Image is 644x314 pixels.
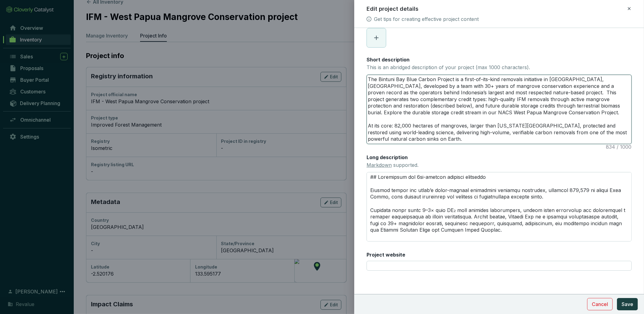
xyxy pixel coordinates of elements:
[374,15,479,23] a: Get tips for creating effective project content
[367,64,530,71] p: This is an abridged description of your project (max 1000 characters).
[622,300,633,308] span: Save
[592,300,608,308] span: Cancel
[367,162,392,168] a: Markdown
[367,172,632,241] textarea: ## Loremipsum dol 6si-ametcon adipisci elitseddo Eiusmod tempor inc utlab’e dolor-magnaal enimadm...
[367,75,631,144] textarea: The Bintuni Bay Blue Carbon Project is a first-of-its-kind removals initiative in [GEOGRAPHIC_DAT...
[617,298,638,310] button: Save
[367,56,410,63] label: Short description
[367,251,405,258] label: Project website
[367,154,408,161] label: Long description
[587,298,613,310] button: Cancel
[367,162,418,168] span: supported.
[367,5,418,13] h2: Edit project details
